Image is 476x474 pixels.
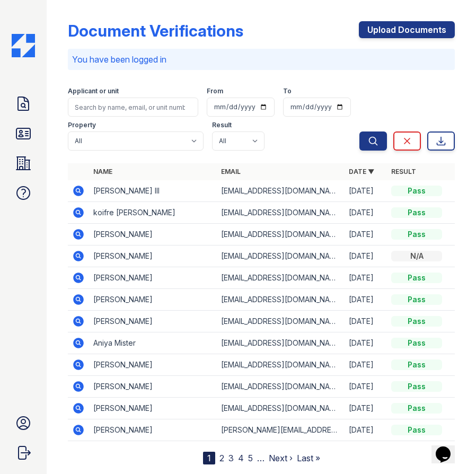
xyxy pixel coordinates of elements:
[89,245,217,267] td: [PERSON_NAME]
[283,87,292,95] label: To
[349,168,374,175] a: Date ▼
[68,121,96,129] label: Property
[238,453,244,463] a: 4
[391,273,442,283] div: Pass
[345,245,387,267] td: [DATE]
[248,453,253,463] a: 5
[345,398,387,419] td: [DATE]
[345,224,387,245] td: [DATE]
[345,180,387,202] td: [DATE]
[89,398,217,419] td: [PERSON_NAME]
[345,267,387,289] td: [DATE]
[345,419,387,441] td: [DATE]
[217,398,345,419] td: [EMAIL_ADDRESS][DOMAIN_NAME]
[345,202,387,224] td: [DATE]
[345,289,387,311] td: [DATE]
[217,245,345,267] td: [EMAIL_ADDRESS][DOMAIN_NAME]
[431,432,465,463] iframe: chat widget
[217,354,345,376] td: [EMAIL_ADDRESS][DOMAIN_NAME]
[212,121,232,129] label: Result
[89,332,217,354] td: Aniya Mister
[89,289,217,311] td: [PERSON_NAME]
[217,180,345,202] td: [EMAIL_ADDRESS][DOMAIN_NAME]
[391,229,442,240] div: Pass
[221,168,241,175] a: Email
[207,87,223,95] label: From
[391,316,442,327] div: Pass
[89,224,217,245] td: [PERSON_NAME]
[359,21,455,38] a: Upload Documents
[217,202,345,224] td: [EMAIL_ADDRESS][DOMAIN_NAME]
[345,311,387,332] td: [DATE]
[391,359,442,370] div: Pass
[345,354,387,376] td: [DATE]
[89,419,217,441] td: [PERSON_NAME]
[297,453,320,463] a: Last »
[68,87,119,95] label: Applicant or unit
[72,53,451,66] p: You have been logged in
[217,289,345,311] td: [EMAIL_ADDRESS][DOMAIN_NAME]
[217,419,345,441] td: [PERSON_NAME][EMAIL_ADDRESS][DOMAIN_NAME]
[89,180,217,202] td: [PERSON_NAME] III
[345,332,387,354] td: [DATE]
[217,267,345,289] td: [EMAIL_ADDRESS][DOMAIN_NAME]
[68,98,198,117] input: Search by name, email, or unit number
[391,207,442,218] div: Pass
[391,425,442,435] div: Pass
[89,354,217,376] td: [PERSON_NAME]
[391,294,442,305] div: Pass
[219,453,224,463] a: 2
[93,168,112,175] a: Name
[391,251,442,261] div: N/A
[391,338,442,348] div: Pass
[257,452,265,464] span: …
[391,381,442,392] div: Pass
[89,376,217,398] td: [PERSON_NAME]
[12,34,35,57] img: CE_Icon_Blue-c292c112584629df590d857e76928e9f676e5b41ef8f769ba2f05ee15b207248.png
[89,267,217,289] td: [PERSON_NAME]
[217,224,345,245] td: [EMAIL_ADDRESS][DOMAIN_NAME]
[269,453,293,463] a: Next ›
[68,21,243,40] div: Document Verifications
[89,311,217,332] td: [PERSON_NAME]
[391,186,442,196] div: Pass
[203,452,215,464] div: 1
[345,376,387,398] td: [DATE]
[217,311,345,332] td: [EMAIL_ADDRESS][DOMAIN_NAME]
[228,453,234,463] a: 3
[391,168,416,175] a: Result
[217,332,345,354] td: [EMAIL_ADDRESS][DOMAIN_NAME]
[89,202,217,224] td: koifre [PERSON_NAME]
[391,403,442,414] div: Pass
[217,376,345,398] td: [EMAIL_ADDRESS][DOMAIN_NAME]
